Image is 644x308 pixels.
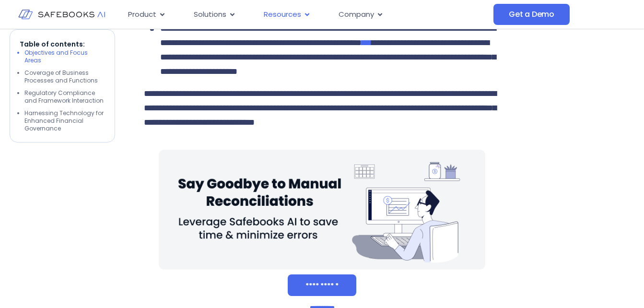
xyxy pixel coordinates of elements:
li: Regulatory Compliance and Framework Interaction [24,89,105,105]
span: Get a Demo [509,10,554,19]
a: Get a Demo [493,4,570,25]
li: Coverage of Business Processes and Functions [24,69,105,84]
span: Company [339,9,374,20]
div: Menu Toggle [120,5,493,24]
li: Objectives and Focus Areas [24,49,105,64]
nav: Menu [120,5,493,24]
li: Harnessing Technology for Enhanced Financial Governance [24,109,105,132]
p: Table of contents: [20,39,105,49]
span: Resources [264,9,301,20]
span: Solutions [194,9,226,20]
span: Product [128,9,156,20]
